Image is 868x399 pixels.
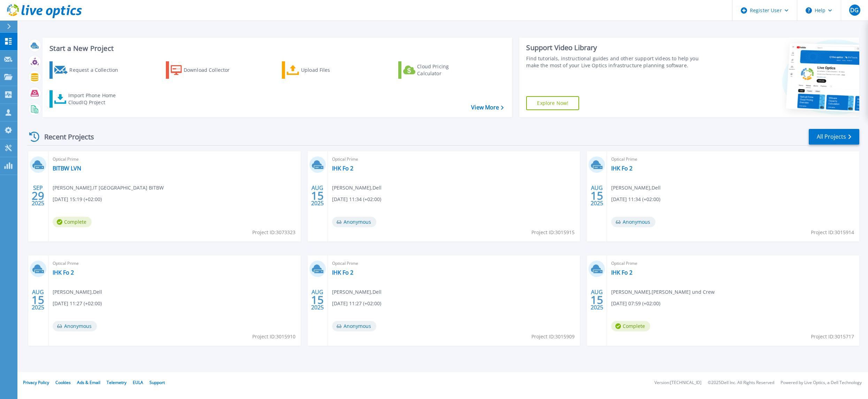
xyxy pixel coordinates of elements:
[654,381,701,385] li: Version: [TECHNICAL_ID]
[311,183,324,208] div: AUG 2025
[149,379,165,385] a: Support
[332,269,353,276] a: IHK Fo 2
[332,288,382,296] span: [PERSON_NAME] , Dell
[590,183,604,208] div: AUG 2025
[53,300,102,307] span: [DATE] 11:27 (+02:00)
[332,300,381,307] span: [DATE] 11:27 (+02:00)
[184,63,239,77] div: Download Collector
[611,217,655,227] span: Anonymous
[332,260,576,267] span: Optical Prime
[31,183,45,208] div: SEP 2025
[531,333,575,340] span: Project ID: 3015909
[611,288,715,296] span: [PERSON_NAME] , [PERSON_NAME] und Crew
[332,155,576,163] span: Optical Prime
[809,129,859,145] a: All Projects
[53,155,297,163] span: Optical Prime
[526,55,702,69] div: Find tutorials, instructional guides and other support videos to help you make the most of your L...
[53,184,164,192] span: [PERSON_NAME] , IT [GEOGRAPHIC_DATA] BITBW
[31,287,45,313] div: AUG 2025
[311,287,324,313] div: AUG 2025
[53,260,297,267] span: Optical Prime
[53,165,81,172] a: BITBW LVN
[611,155,855,163] span: Optical Prime
[332,217,376,227] span: Anonymous
[252,333,295,340] span: Project ID: 3015910
[133,379,143,385] a: EULA
[811,333,854,340] span: Project ID: 3015717
[55,379,71,385] a: Cookies
[611,321,650,331] span: Complete
[282,61,360,79] a: Upload Files
[69,63,125,77] div: Request a Collection
[77,379,100,385] a: Ads & Email
[53,288,102,296] span: [PERSON_NAME] , Dell
[53,195,102,203] span: [DATE] 15:19 (+02:00)
[850,7,859,13] span: DG
[311,193,324,199] span: 15
[417,63,473,77] div: Cloud Pricing Calculator
[68,92,123,106] div: Import Phone Home CloudIQ Project
[611,184,661,192] span: [PERSON_NAME] , Dell
[32,193,44,199] span: 29
[591,193,603,199] span: 15
[590,287,604,313] div: AUG 2025
[32,297,44,303] span: 15
[49,61,127,79] a: Request a Collection
[53,269,74,276] a: IHK Fo 2
[311,297,324,303] span: 15
[811,229,854,236] span: Project ID: 3015914
[53,321,97,331] span: Anonymous
[526,43,702,52] div: Support Video Library
[611,300,660,307] span: [DATE] 07:59 (+02:00)
[107,379,126,385] a: Telemetry
[301,63,357,77] div: Upload Files
[53,217,92,227] span: Complete
[23,379,49,385] a: Privacy Policy
[611,165,632,172] a: IHK Fo 2
[166,61,244,79] a: Download Collector
[591,297,603,303] span: 15
[398,61,476,79] a: Cloud Pricing Calculator
[526,96,579,110] a: Explore Now!
[531,229,575,236] span: Project ID: 3015915
[611,195,660,203] span: [DATE] 11:34 (+02:00)
[708,381,774,385] li: © 2025 Dell Inc. All Rights Reserved
[332,184,382,192] span: [PERSON_NAME] , Dell
[49,45,504,52] h3: Start a New Project
[332,195,381,203] span: [DATE] 11:34 (+02:00)
[611,260,855,267] span: Optical Prime
[252,229,295,236] span: Project ID: 3073323
[332,321,376,331] span: Anonymous
[611,269,632,276] a: IHK Fo 2
[332,165,353,172] a: IHK Fo 2
[27,128,103,145] div: Recent Projects
[781,381,862,385] li: Powered by Live Optics, a Dell Technology
[471,104,504,111] a: View More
